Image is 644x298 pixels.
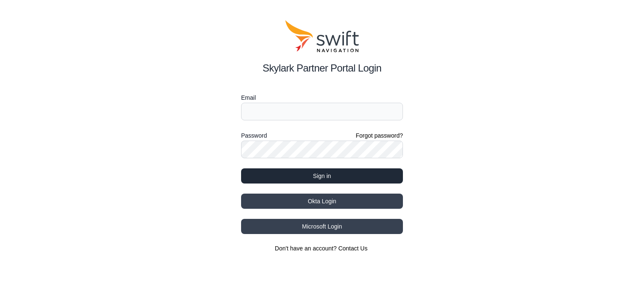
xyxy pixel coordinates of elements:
[356,131,403,140] a: Forgot password?
[241,244,403,253] section: Don't have an account?
[241,93,403,103] label: Email
[338,245,368,252] a: Contact Us
[241,130,267,141] label: Password
[241,219,403,234] button: Microsoft Login
[241,61,403,76] h2: Skylark Partner Portal Login
[241,194,403,209] button: Okta Login
[241,168,403,184] button: Sign in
